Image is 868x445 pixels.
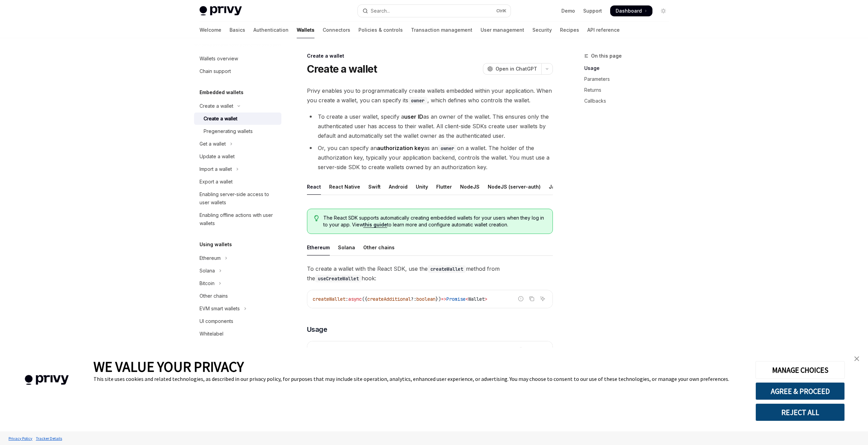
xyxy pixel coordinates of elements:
[755,361,845,379] button: MANAGE CHOICES
[561,8,575,14] a: Demo
[358,22,403,38] a: Policies & controls
[194,209,281,229] a: Enabling offline actions with user wallets
[446,296,466,302] span: Promise
[584,63,674,74] a: Usage
[345,296,348,302] span: :
[200,254,221,262] div: Ethereum
[416,296,436,302] span: boolean
[516,294,525,303] button: Report incorrect code
[194,138,281,150] button: Toggle Get a wallet section
[438,145,457,152] code: owner
[307,86,553,105] span: Privy enables you to programmatically create wallets embedded within your application. When you c...
[313,347,329,353] span: import
[428,265,466,273] code: createWallet
[362,296,367,302] span: ({
[532,22,552,38] a: Security
[468,296,485,302] span: Wallet
[591,52,622,60] span: On this page
[194,265,281,277] button: Toggle Solana section
[416,179,428,195] div: Unity
[200,6,242,16] img: light logo
[376,347,386,353] span: from
[584,95,674,106] a: Callbacks
[755,382,845,400] button: AGREE & PROCEED
[460,179,480,195] div: NodeJS
[332,347,373,353] span: useCreateWallet
[483,63,541,75] button: Open in ChatGPT
[527,294,536,303] button: Copy the contents from the code block
[10,365,83,395] img: company logo
[194,125,281,137] a: Pregenerating wallets
[496,65,537,72] span: Open in ChatGPT
[307,264,553,283] span: To create a wallet with the React SDK, use the method from the hook:
[338,239,355,255] div: Solana
[200,330,223,338] div: Whitelabel
[404,113,423,120] strong: user ID
[194,252,281,264] button: Toggle Ethereum section
[854,356,859,361] img: close banner
[496,8,506,14] span: Ctrl K
[194,65,281,77] a: Chain support
[307,112,553,140] li: To create a user wallet, specify a as an owner of the wallet. This ensures only the authenticated...
[204,115,237,123] div: Create a wallet
[200,178,233,186] div: Export a wallet
[323,22,350,38] a: Connectors
[200,279,215,287] div: Bitcoin
[587,22,620,38] a: API reference
[584,85,674,95] a: Returns
[389,179,408,195] div: Android
[194,290,281,302] a: Other chains
[441,296,446,302] span: =>
[194,150,281,163] a: Update a wallet
[527,345,536,354] button: Copy the contents from the code block
[481,22,524,38] a: User management
[377,145,424,151] strong: authorization key
[610,5,652,16] a: Dashboard
[34,432,64,444] a: Tracker Details
[314,215,319,221] svg: Tip
[307,53,553,59] div: Create a wallet
[408,97,427,104] code: owner
[200,140,226,148] div: Get a wallet
[200,190,277,207] div: Enabling server-side access to user wallets
[329,179,360,195] div: React Native
[367,296,411,302] span: createAdditional
[549,179,561,195] div: Java
[329,347,332,353] span: {
[560,22,579,38] a: Recipes
[436,296,441,302] span: })
[200,240,232,249] h5: Using wallets
[253,22,289,38] a: Authentication
[200,88,244,97] h5: Embedded wallets
[297,22,314,38] a: Wallets
[200,211,277,227] div: Enabling offline actions with user wallets
[194,113,281,125] a: Create a wallet
[307,179,321,195] div: React
[358,5,511,17] button: Open search
[194,100,281,112] button: Toggle Create a wallet section
[658,5,669,16] button: Toggle dark mode
[755,403,845,421] button: REJECT ALL
[200,305,240,313] div: EVM smart wallets
[348,296,362,302] span: async
[323,214,545,228] span: The React SDK supports automatically creating embedded wallets for your users when they log in to...
[194,328,281,340] a: Whitelabel
[850,352,864,366] a: close banner
[386,347,446,353] span: '@privy-io/react-auth'
[583,8,602,14] a: Support
[516,345,525,354] button: Report incorrect code
[446,347,449,353] span: ;
[307,143,553,172] li: Or, you can specify an as an on a wallet. The holder of the authorization key, typically your app...
[200,55,238,63] div: Wallets overview
[93,375,745,382] div: This site uses cookies and related technologies, as described in our privacy policy, for purposes...
[584,74,674,85] a: Parameters
[200,152,235,161] div: Update a wallet
[7,432,34,444] a: Privacy Policy
[194,188,281,209] a: Enabling server-side access to user wallets
[411,22,472,38] a: Transaction management
[466,296,468,302] span: <
[200,102,233,110] div: Create a wallet
[363,222,387,228] a: this guide
[538,294,547,303] button: Ask AI
[307,239,330,255] div: Ethereum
